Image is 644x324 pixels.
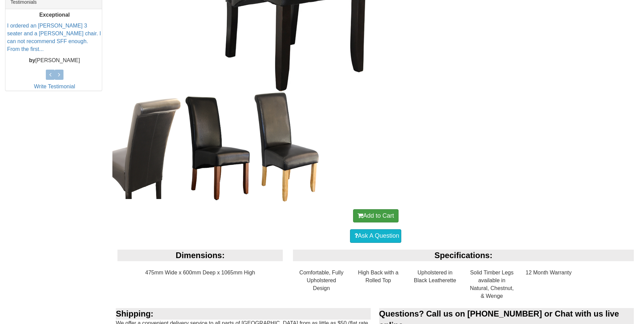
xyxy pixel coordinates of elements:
div: Solid Timber Legs available in Natural, Chestnut, & Wenge [463,269,520,308]
div: High Back with a Rolled Top [350,269,406,292]
b: by [29,57,35,63]
b: Exceptional [39,12,70,18]
div: 12 Month Warranty [520,269,577,285]
p: [PERSON_NAME] [7,57,102,65]
div: Dimensions: [117,250,283,261]
a: Write Testimonial [34,84,75,89]
div: 475mm Wide x 600mm Deep x 1065mm High [112,250,288,285]
a: Ask A Question [350,229,401,243]
a: I ordered an [PERSON_NAME] 3 seater and a [PERSON_NAME] chair. I can not recommend SFF enough. Fr... [7,23,101,52]
div: Upholstered in Black Leatherette [407,269,463,292]
button: Add to Cart [353,209,399,223]
div: Comfortable, Fully Upholstered Design [293,269,350,300]
div: Specifications: [293,250,634,261]
div: Shipping: [116,308,370,320]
